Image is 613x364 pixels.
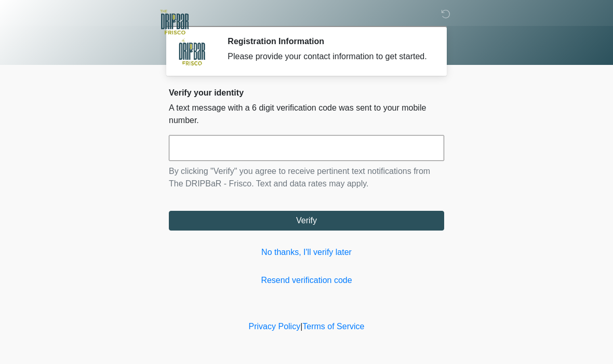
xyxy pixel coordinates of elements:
img: Agent Avatar [177,36,208,68]
a: Terms of Service [302,322,364,331]
a: Resend verification code [169,274,444,287]
img: The DRIPBaR - Frisco Logo [158,8,192,36]
div: Please provide your contact information to get started. [228,50,429,63]
a: No thanks, I'll verify later [169,246,444,259]
h2: Verify your identity [169,88,444,98]
a: | [300,322,302,331]
p: By clicking "Verify" you agree to receive pertinent text notifications from The DRIPBaR - Frisco.... [169,165,444,190]
button: Verify [169,211,444,231]
p: A text message with a 6 digit verification code was sent to your mobile number. [169,102,444,127]
a: Privacy Policy [249,322,301,331]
